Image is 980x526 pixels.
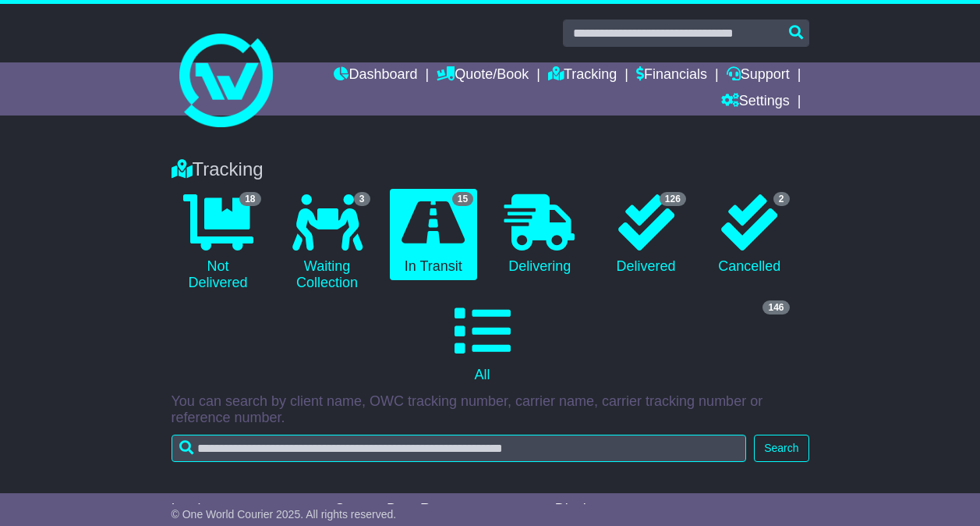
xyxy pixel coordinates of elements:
span: 146 [762,300,789,315]
a: 146 All [172,297,794,389]
a: 2 Cancelled [706,189,794,281]
button: Search [754,435,808,462]
span: 3 [354,192,370,206]
span: 18 [239,192,260,206]
div: Tracking [164,158,817,181]
a: Quote/Book [437,62,529,89]
a: Delivering [493,189,586,281]
p: You can search by client name, OWC tracking number, carrier name, carrier tracking number or refe... [172,393,809,427]
a: 126 Delivered [602,189,690,281]
span: 15 [452,192,473,206]
a: Dashboard [334,62,417,89]
div: Invoice [172,501,320,518]
span: 126 [660,192,686,206]
a: Support [727,62,790,89]
a: 18 Not Delivered [172,189,265,297]
a: 15 In Transit [390,189,478,281]
a: Settings [721,89,790,116]
div: Display [555,501,639,518]
a: 3 Waiting Collection [281,189,374,297]
span: 2 [773,192,790,206]
div: Custom Date Range [334,501,536,518]
a: Tracking [548,62,617,89]
a: Financials [636,62,707,89]
span: © One World Courier 2025. All rights reserved. [172,508,397,521]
